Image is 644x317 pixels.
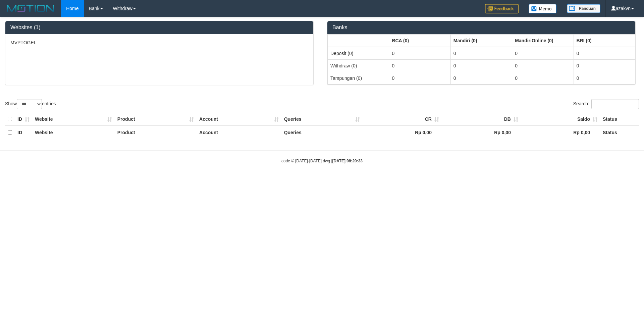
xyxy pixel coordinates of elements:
[328,34,389,47] th: Group: activate to sort column ascending
[512,47,574,60] td: 0
[450,59,512,72] td: 0
[5,99,56,109] label: Show entries
[574,59,635,72] td: 0
[574,72,635,84] td: 0
[389,72,450,84] td: 0
[197,113,281,126] th: Account
[281,159,363,163] small: code © [DATE]-[DATE] dwg |
[15,113,32,126] th: ID
[450,47,512,60] td: 0
[600,126,639,139] th: Status
[5,3,56,13] img: MOTION_logo.png
[389,34,450,47] th: Group: activate to sort column ascending
[574,47,635,60] td: 0
[521,126,600,139] th: Rp 0,00
[328,59,389,72] td: Withdraw (0)
[529,4,557,13] img: Button%20Memo.svg
[389,47,450,60] td: 0
[600,113,639,126] th: Status
[332,24,630,31] h3: Banks
[363,113,442,126] th: CR
[197,126,281,139] th: Account
[328,72,389,84] td: Tampungan (0)
[281,126,363,139] th: Queries
[512,72,574,84] td: 0
[32,113,115,126] th: Website
[450,72,512,84] td: 0
[442,113,521,126] th: DB
[281,113,363,126] th: Queries
[442,126,521,139] th: Rp 0,00
[512,59,574,72] td: 0
[328,47,389,60] td: Deposit (0)
[363,126,442,139] th: Rp 0,00
[115,113,197,126] th: Product
[332,159,363,163] strong: [DATE] 08:20:33
[567,4,600,13] img: panduan.png
[485,4,519,13] img: Feedback.jpg
[573,99,639,109] label: Search:
[115,126,197,139] th: Product
[521,113,600,126] th: Saldo
[450,34,512,47] th: Group: activate to sort column ascending
[17,99,42,109] select: Showentries
[15,126,32,139] th: ID
[574,34,635,47] th: Group: activate to sort column ascending
[32,126,115,139] th: Website
[512,34,574,47] th: Group: activate to sort column ascending
[591,99,639,109] input: Search:
[10,24,308,31] h3: Websites (1)
[10,39,308,46] p: MVPTOGEL
[389,59,450,72] td: 0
